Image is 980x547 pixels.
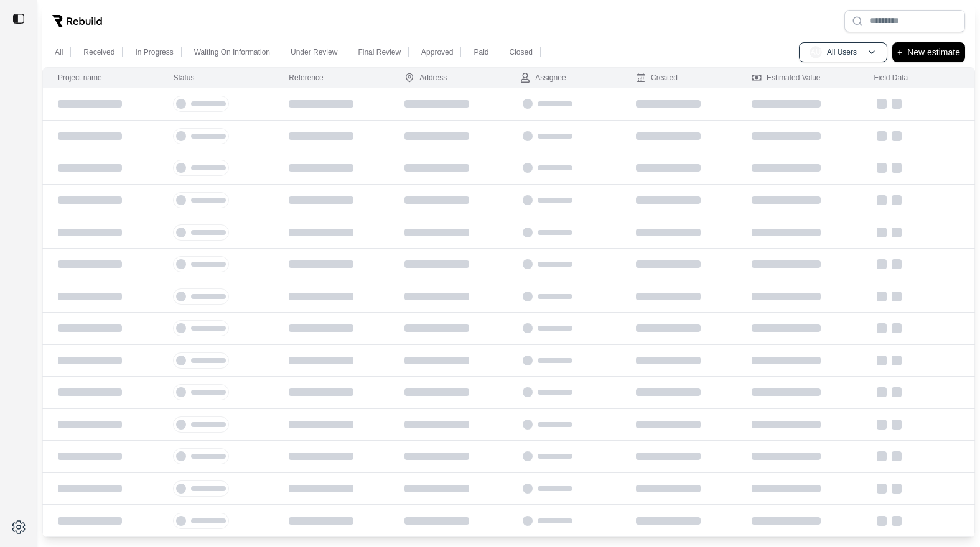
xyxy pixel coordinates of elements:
p: Waiting On Information [194,47,270,57]
p: In Progress [135,47,173,57]
p: All Users [827,47,857,57]
div: Assignee [520,73,566,83]
img: Rebuild [52,15,102,27]
p: Under Review [291,47,337,57]
p: Received [83,47,114,57]
p: Final Review [358,47,401,57]
div: Estimated Value [752,73,821,83]
div: Reference [289,73,323,83]
p: Approved [421,47,453,57]
button: AUAll Users [799,42,887,62]
div: Field Data [874,73,908,83]
p: Paid [474,47,488,57]
div: Created [636,73,678,83]
p: + [897,45,902,60]
p: All [55,47,63,57]
img: toggle sidebar [12,12,25,25]
div: Project name [58,73,102,83]
div: Status [173,73,194,83]
div: Address [404,73,447,83]
p: New estimate [907,45,960,60]
button: +New estimate [892,42,965,62]
span: AU [810,46,822,58]
p: Closed [510,47,533,57]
